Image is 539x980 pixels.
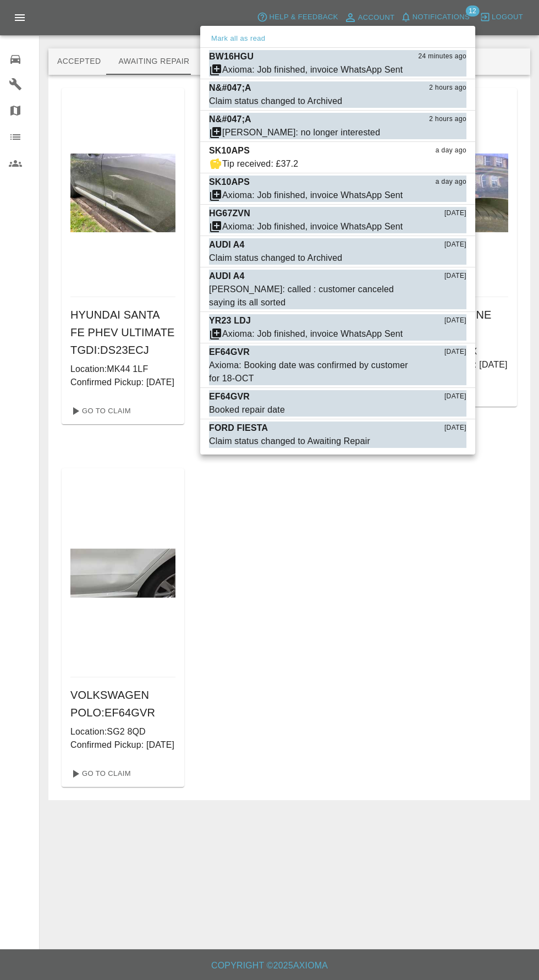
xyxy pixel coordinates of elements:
[209,50,254,63] p: BW16HGU
[444,347,466,358] span: [DATE]
[222,327,403,341] div: Axioma: Job finished, invoice WhatsApp Sent
[209,251,342,265] div: Claim status changed to Archived
[209,359,411,385] div: Axioma: Booking date was confirmed by customer for 18-OCT
[444,315,466,326] span: [DATE]
[222,157,298,171] div: Tip received: £37.2
[209,32,267,45] button: Mark all as read
[429,83,466,94] span: 2 hours ago
[418,51,466,62] span: 24 minutes ago
[436,145,466,156] span: a day ago
[209,314,251,327] p: YR23 LDJ
[444,423,466,434] span: [DATE]
[209,113,251,126] p: N&#047;A
[444,271,466,282] span: [DATE]
[444,391,466,402] span: [DATE]
[209,207,250,220] p: HG67ZVN
[222,63,403,76] div: Axioma: Job finished, invoice WhatsApp Sent
[444,208,466,219] span: [DATE]
[209,176,250,189] p: SK10APS
[209,270,244,283] p: AUDI A4
[209,346,250,359] p: EF64GVR
[209,390,250,403] p: EF64GVR
[209,435,370,448] div: Claim status changed to Awaiting Repair
[209,403,285,417] div: Booked repair date
[209,238,244,251] p: AUDI A4
[222,126,380,139] div: [PERSON_NAME]: no longer interested
[209,144,250,157] p: SK10APS
[222,189,403,202] div: Axioma: Job finished, invoice WhatsApp Sent
[436,177,466,188] span: a day ago
[222,220,403,233] div: Axioma: Job finished, invoice WhatsApp Sent
[209,81,251,95] p: N&#047;A
[429,114,466,125] span: 2 hours ago
[209,421,268,435] p: FORD FIESTA
[209,95,342,108] div: Claim status changed to Archived
[209,283,411,309] div: [PERSON_NAME]: called : customer canceled saying its all sorted
[444,239,466,250] span: [DATE]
